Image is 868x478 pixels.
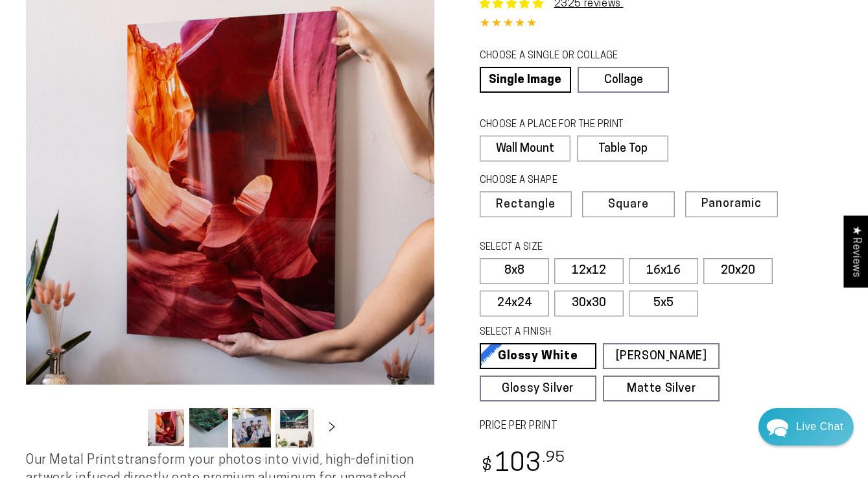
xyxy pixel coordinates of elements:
[703,258,773,284] label: 20x20
[554,291,624,317] label: 30x30
[480,343,596,369] a: Glossy White
[758,408,854,446] div: Chat widget toggle
[603,343,720,369] a: [PERSON_NAME]
[480,118,657,132] legend: CHOOSE A PLACE FOR THE PRINT
[480,376,596,401] a: Glossy Silver
[480,49,657,64] legend: CHOOSE A SINGLE OR COLLAGE
[480,326,692,340] legend: SELECT A FINISH
[577,136,668,161] label: Table Top
[480,258,549,284] label: 8x8
[147,408,185,448] button: Load image 1 in gallery view
[554,258,624,284] label: 12x12
[843,215,868,287] div: Click to open Judge.me floating reviews tab
[608,199,649,211] span: Square
[114,414,143,442] button: Slide left
[629,291,698,317] label: 5x5
[480,174,659,188] legend: CHOOSE A SHAPE
[480,136,571,161] label: Wall Mount
[189,408,228,448] button: Load image 2 in gallery view
[701,198,762,210] span: Panoramic
[543,451,566,466] sup: .95
[275,408,314,448] button: Load image 4 in gallery view
[603,376,720,401] a: Matte Silver
[480,419,843,434] label: PRICE PER PRINT
[232,408,271,448] button: Load image 3 in gallery view
[480,67,571,93] a: Single Image
[578,67,669,93] a: Collage
[796,408,843,446] div: Contact Us Directly
[318,414,346,442] button: Slide right
[480,15,843,34] div: 4.85 out of 5.0 stars
[480,452,566,477] bdi: 103
[496,199,556,211] span: Rectangle
[480,291,549,317] label: 24x24
[482,458,493,475] span: $
[480,241,692,255] legend: SELECT A SIZE
[629,258,698,284] label: 16x16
